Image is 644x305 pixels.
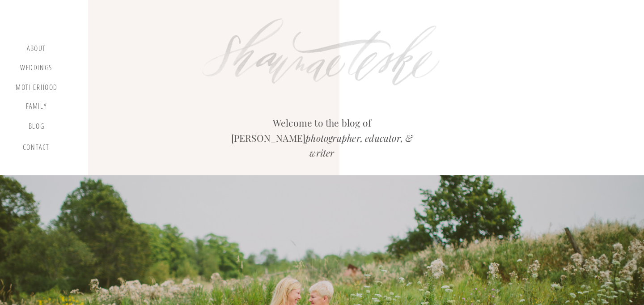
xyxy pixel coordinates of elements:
a: contact [21,143,51,155]
a: motherhood [16,83,58,93]
h2: Welcome to the blog of [PERSON_NAME] [225,115,419,152]
a: Family [19,102,53,114]
a: blog [23,122,50,135]
i: photographer, educator, & writer [305,131,413,159]
a: Weddings [19,64,53,75]
a: about [23,44,50,55]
